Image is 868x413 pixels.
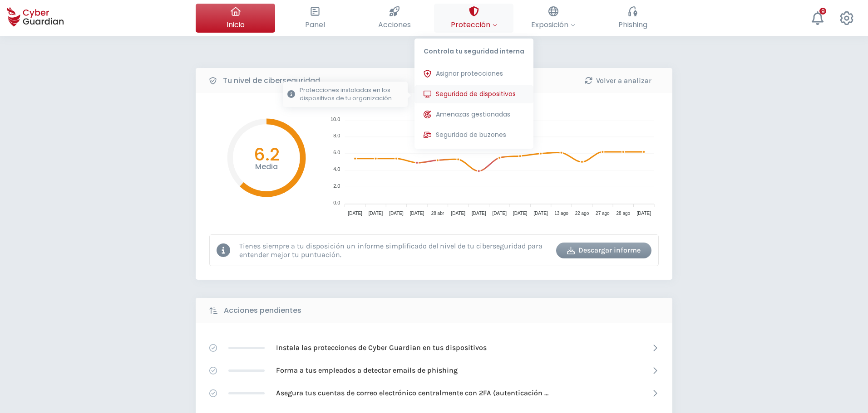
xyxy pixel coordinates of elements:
p: Instala las protecciones de Cyber Guardian en tus dispositivos [276,343,487,353]
p: Forma a tus empleados a detectar emails de phishing [276,365,458,375]
div: Volver a analizar [577,75,659,86]
tspan: 8.0 [333,133,340,138]
b: Tu nivel de ciberseguridad [223,75,320,86]
tspan: [DATE] [637,211,651,216]
tspan: [DATE] [451,211,466,216]
button: Acciones [355,4,434,33]
span: Panel [305,19,325,30]
tspan: [DATE] [533,211,548,216]
tspan: 22 ago [575,211,589,216]
p: Tienes siempre a tu disposición un informe simplificado del nivel de tu ciberseguridad para enten... [239,242,549,259]
tspan: 0.0 [333,200,340,205]
span: Amenazas gestionadas [436,110,510,119]
tspan: [DATE] [348,211,362,216]
span: Phishing [618,19,647,30]
p: Controla tu seguridad interna [414,39,533,60]
tspan: 4.0 [333,166,340,172]
tspan: [DATE] [369,211,383,216]
button: ProtecciónControla tu seguridad internaAsignar proteccionesSeguridad de dispositivosProtecciones ... [434,4,513,33]
tspan: 28 ago [616,211,631,216]
tspan: 27 ago [596,211,610,216]
tspan: 6.0 [333,150,340,155]
tspan: [DATE] [492,211,507,216]
span: Protección [451,19,497,30]
span: Acciones [378,19,411,30]
button: Panel [275,4,355,33]
tspan: 28 abr [431,211,444,216]
tspan: 13 ago [554,211,568,216]
span: Exposición [531,19,575,30]
button: Descargar informe [556,243,651,258]
button: Phishing [593,4,672,33]
tspan: [DATE] [410,211,424,216]
button: Inicio [196,4,275,33]
tspan: [DATE] [513,211,528,216]
tspan: 10.0 [330,117,340,122]
button: Amenazas gestionadas [414,106,533,124]
div: 9 [819,8,826,15]
span: Asignar protecciones [436,69,503,78]
p: Protecciones instaladas en los dispositivos de tu organización. [300,86,403,102]
span: Seguridad de dispositivos [436,89,516,99]
p: Asegura tus cuentas de correo electrónico centralmente con 2FA (autenticación [PERSON_NAME] factor) [276,388,548,398]
button: Seguridad de dispositivosProtecciones instaladas en los dispositivos de tu organización. [414,85,533,103]
span: Seguridad de buzones [436,130,506,140]
tspan: [DATE] [389,211,404,216]
button: Seguridad de buzones [414,126,533,144]
button: Asignar protecciones [414,65,533,83]
div: Descargar informe [563,245,645,256]
span: Inicio [227,19,245,30]
button: Exposición [513,4,593,33]
b: Acciones pendientes [224,305,301,316]
button: Volver a analizar [570,73,666,88]
tspan: [DATE] [472,211,486,216]
tspan: 2.0 [333,183,340,189]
